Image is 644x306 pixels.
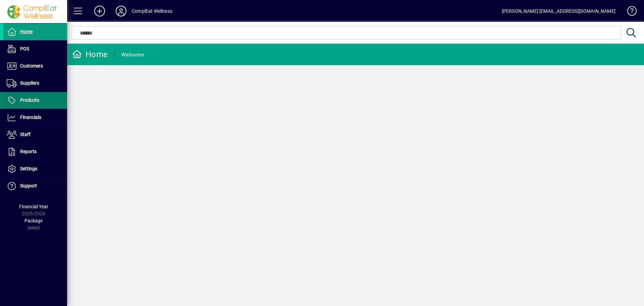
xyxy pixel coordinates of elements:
a: Suppliers [3,75,67,92]
span: Products [20,97,39,103]
div: ComplEat Wellness [132,6,172,16]
a: Customers [3,58,67,75]
span: Customers [20,63,43,69]
a: Settings [3,161,67,177]
span: Settings [20,166,37,171]
a: Financials [3,109,67,126]
a: Products [3,92,67,109]
span: Suppliers [20,80,39,86]
a: POS [3,41,67,57]
div: [PERSON_NAME] [EMAIL_ADDRESS][DOMAIN_NAME] [502,6,615,16]
button: Add [89,5,110,17]
button: Profile [110,5,132,17]
span: Reports [20,149,37,154]
a: Reports [3,143,67,160]
span: Support [20,183,37,188]
div: Home [72,49,108,60]
span: Package [24,218,43,223]
span: Staff [20,132,31,137]
div: Welcome [121,49,144,60]
a: Support [3,178,67,194]
a: Knowledge Base [622,1,636,23]
span: POS [20,46,29,51]
a: Staff [3,126,67,143]
span: Financials [20,115,41,120]
span: Home [20,29,33,34]
span: Financial Year [19,204,48,209]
